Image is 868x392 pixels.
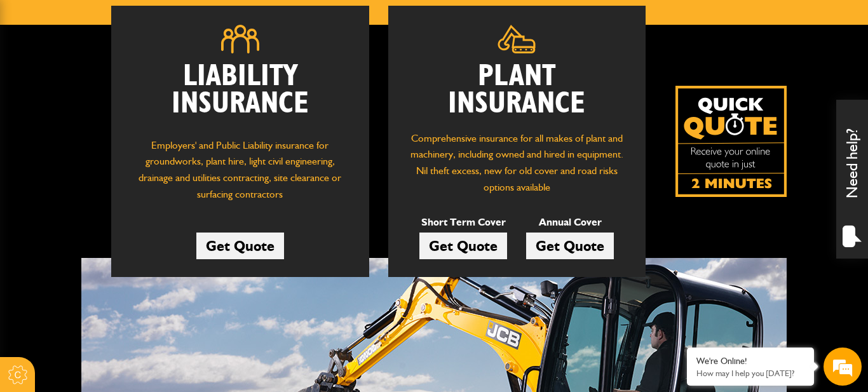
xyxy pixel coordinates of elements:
h2: Plant Insurance [407,63,627,118]
a: Get Quote [526,233,614,259]
p: Short Term Cover [419,214,507,231]
div: We're Online! [696,356,804,367]
a: Get Quote [196,233,284,259]
a: Get your insurance quote isn just 2-minutes [675,86,787,197]
p: Employers' and Public Liability insurance for groundworks, plant hire, light civil engineering, d... [130,137,350,209]
a: Get Quote [419,233,507,259]
div: Need help? [836,100,868,259]
p: Comprehensive insurance for all makes of plant and machinery, including owned and hired in equipm... [407,130,627,195]
p: How may I help you today? [696,368,804,378]
h2: Liability Insurance [130,63,350,125]
p: Annual Cover [526,214,614,231]
img: Quick Quote [675,86,787,197]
